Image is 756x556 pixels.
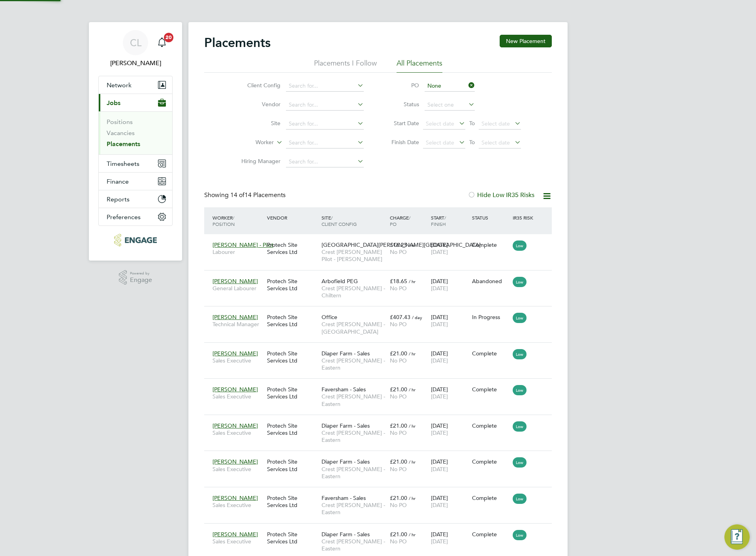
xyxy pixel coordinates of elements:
span: General Labourer [213,285,263,292]
label: Status [384,101,419,108]
nav: Main navigation [89,22,182,261]
div: Protech Site Services Ltd [265,454,320,476]
span: / hr [409,278,416,284]
span: Low [513,421,527,432]
span: No PO [390,466,407,473]
span: £18.65 [390,278,407,285]
span: £21.00 [390,386,407,393]
label: Hiring Manager [235,158,280,165]
button: Timesheets [99,155,172,172]
span: / hr [409,423,416,429]
span: Low [513,385,527,395]
span: No PO [390,321,407,328]
button: Network [99,76,172,94]
input: Search for... [286,118,364,130]
span: Office [322,314,337,321]
span: Low [513,457,527,468]
span: Jobs [107,99,120,107]
label: Hide Low IR35 Risks [468,191,534,199]
a: [PERSON_NAME]Sales ExecutiveProtech Site Services LtdDiaper Farm - SalesCrest [PERSON_NAME] - Eas... [211,346,552,352]
div: [DATE] [429,454,470,476]
div: [DATE] [429,310,470,332]
a: [PERSON_NAME]Sales ExecutiveProtech Site Services LtdDiaper Farm - SalesCrest [PERSON_NAME] - Eas... [211,418,552,425]
span: Engage [130,277,152,284]
div: Vendor [265,210,320,225]
span: Finance [107,178,129,185]
input: Select one [425,100,475,111]
span: Low [513,240,527,251]
span: Low [513,530,527,540]
span: Crest [PERSON_NAME] - Eastern [322,393,386,407]
a: 20 [154,30,170,55]
span: £21.00 [390,350,407,357]
span: Select date [481,139,510,146]
span: 14 Placements [230,191,286,199]
a: Vacancies [107,129,135,137]
div: Protech Site Services Ltd [265,382,320,404]
span: Select date [481,120,510,127]
span: / hr [409,532,416,537]
span: No PO [390,393,407,400]
span: [GEOGRAPHIC_DATA][PERSON_NAME][GEOGRAPHIC_DATA] [322,241,481,248]
label: Worker [228,139,274,147]
span: [DATE] [431,429,448,436]
label: PO [384,82,419,89]
button: Jobs [99,94,172,111]
div: Protech Site Services Ltd [265,490,320,513]
div: In Progress [472,314,509,321]
span: Sales Executive [213,538,263,545]
span: Crest [PERSON_NAME] - Eastern [322,466,386,480]
span: [PERSON_NAME] [213,350,258,357]
div: [DATE] [429,346,470,368]
button: Reports [99,190,172,208]
span: Reports [107,195,130,203]
span: [DATE] [431,393,448,400]
div: Complete [472,531,509,538]
input: Search for... [286,100,364,111]
span: Sales Executive [213,466,263,473]
span: [PERSON_NAME] [213,458,258,465]
span: Labourer [213,248,263,255]
span: Preferences [107,213,141,221]
span: [PERSON_NAME] [213,422,258,429]
span: Sales Executive [213,429,263,436]
div: Protech Site Services Ltd [265,237,320,259]
span: [DATE] [431,502,448,509]
input: Search for... [286,137,364,148]
input: Search for... [286,156,364,167]
a: [PERSON_NAME]Sales ExecutiveProtech Site Services LtdFaversham - SalesCrest [PERSON_NAME] - Easte... [211,381,552,388]
div: [DATE] [429,237,470,259]
span: £16.25 [390,241,407,248]
div: [DATE] [429,490,470,513]
span: / Client Config [322,214,357,227]
div: Protech Site Services Ltd [265,527,320,549]
a: [PERSON_NAME]Sales ExecutiveProtech Site Services LtdDiaper Farm - SalesCrest [PERSON_NAME] - Eas... [211,526,552,533]
span: Crest [PERSON_NAME] - Chiltern [322,285,386,299]
span: Arbofield PEG [322,278,358,285]
span: £407.43 [390,314,410,321]
span: Low [513,313,527,323]
span: Crest [PERSON_NAME] - Eastern [322,538,386,552]
span: / Position [213,214,235,227]
span: Crest [PERSON_NAME] - [GEOGRAPHIC_DATA] [322,321,386,335]
a: [PERSON_NAME]Technical ManagerProtech Site Services LtdOfficeCrest [PERSON_NAME] - [GEOGRAPHIC_DA... [211,309,552,316]
label: Finish Date [384,139,419,146]
div: Start [429,210,470,231]
span: £21.00 [390,494,407,502]
div: Complete [472,350,509,357]
span: Faversham - Sales [322,386,366,393]
span: [DATE] [431,466,448,473]
label: Vendor [235,101,280,108]
span: Network [107,81,132,89]
input: Search for... [425,81,475,92]
span: / PO [390,214,410,227]
div: Complete [472,458,509,465]
span: [DATE] [431,357,448,364]
span: / hr [409,351,416,357]
div: Showing [204,191,287,199]
span: £21.00 [390,422,407,429]
div: Status [470,210,511,225]
button: New Placement [500,35,552,47]
label: Site [235,120,280,127]
a: [PERSON_NAME]Sales ExecutiveProtech Site Services LtdDiaper Farm - SalesCrest [PERSON_NAME] - Eas... [211,454,552,460]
